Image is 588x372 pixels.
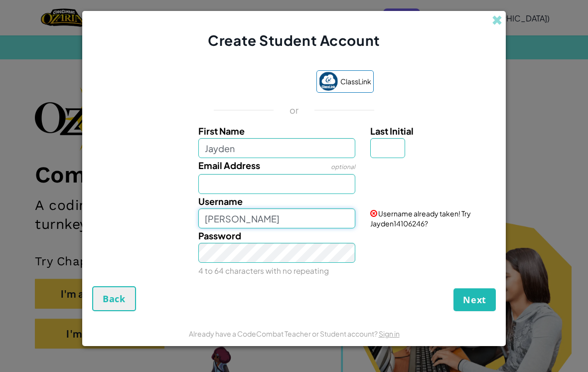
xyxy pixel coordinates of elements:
[379,329,400,338] a: Sign in
[331,163,355,171] span: optional
[92,286,136,311] button: Back
[370,125,414,137] span: Last Initial
[215,71,306,93] div: Sign in with Google. Opens in new tab
[463,294,486,306] span: Next
[340,74,371,89] span: ClassLink
[208,31,380,49] span: Create Student Account
[198,230,241,241] span: Password
[198,160,260,171] span: Email Address
[453,288,496,311] button: Next
[319,72,338,91] img: classlink-logo-small.png
[189,329,379,338] span: Already have a CodeCombat Teacher or Student account?
[198,266,329,275] small: 4 to 64 characters with no repeating
[198,195,243,207] span: Username
[210,71,311,93] iframe: Sign in with Google Button
[198,125,245,137] span: First Name
[103,293,126,305] span: Back
[290,104,299,116] p: or
[370,209,471,228] span: Username already taken! Try Jayden14106246?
